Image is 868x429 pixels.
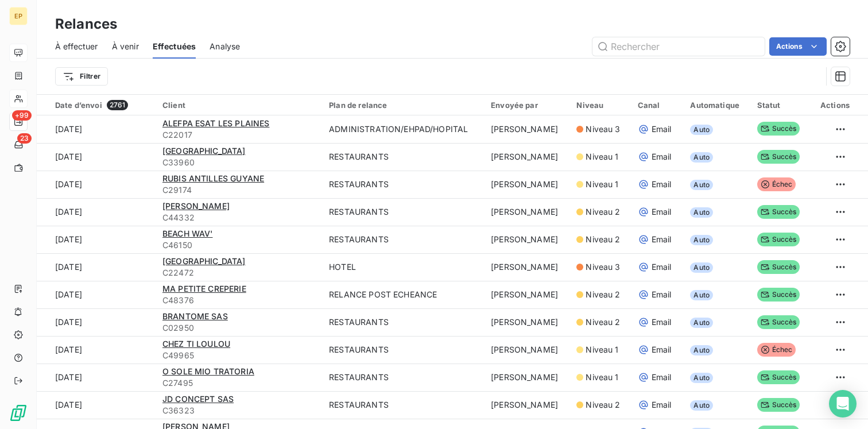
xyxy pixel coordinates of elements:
span: À venir [112,41,139,52]
td: [DATE] [37,281,156,308]
span: Échec [757,343,796,357]
button: Actions [769,37,827,56]
span: C29174 [162,184,315,196]
span: C22017 [162,129,315,141]
span: 23 [17,133,32,144]
span: Auto [690,400,713,411]
span: CHEZ TI LOULOU [162,339,230,349]
span: C22472 [162,267,315,279]
span: Niveau 1 [586,344,618,355]
span: RUBIS ANTILLES GUYANE [162,173,264,183]
td: RESTAURANTS [322,143,484,171]
span: Niveau 1 [586,151,618,163]
span: Auto [690,180,713,190]
span: 2761 [107,100,129,110]
span: [GEOGRAPHIC_DATA] [162,146,246,156]
td: RESTAURANTS [322,226,484,253]
div: Automatique [690,101,743,110]
td: [DATE] [37,171,156,198]
div: Open Intercom Messenger [829,390,857,418]
span: [GEOGRAPHIC_DATA] [162,256,246,266]
span: C36323 [162,405,315,416]
button: Filtrer [55,67,108,86]
td: [DATE] [37,226,156,253]
span: Email [652,234,672,245]
td: [PERSON_NAME] [484,253,569,281]
td: [DATE] [37,336,156,364]
div: EP [9,7,28,25]
span: Auto [690,262,713,273]
td: [PERSON_NAME] [484,336,569,364]
span: Auto [690,235,713,245]
span: Email [652,344,672,355]
td: [PERSON_NAME] [484,115,569,143]
span: Succès [757,288,800,302]
td: RESTAURANTS [322,198,484,226]
span: Auto [690,373,713,383]
span: Auto [690,345,713,355]
td: ADMINISTRATION/EHPAD/HOPITAL [322,115,484,143]
span: ALEFPA ESAT LES PLAINES [162,118,269,128]
span: Succès [757,122,800,136]
span: Succès [757,398,800,412]
span: Succès [757,205,800,219]
span: Niveau 2 [586,399,620,411]
td: RESTAURANTS [322,171,484,198]
span: C44332 [162,212,315,223]
span: Succès [757,150,800,164]
td: [DATE] [37,308,156,336]
span: Auto [690,207,713,218]
td: [PERSON_NAME] [484,226,569,253]
span: BRANTOME SAS [162,311,228,321]
span: O SOLE MIO TRATORIA [162,366,254,376]
span: Email [652,179,672,190]
div: Actions [817,101,850,110]
span: C27495 [162,377,315,389]
span: Auto [690,125,713,135]
span: C33960 [162,157,315,168]
td: [DATE] [37,253,156,281]
span: Niveau 3 [586,123,620,135]
span: Échec [757,177,796,191]
span: MA PETITE CREPERIE [162,284,246,293]
span: Auto [690,152,713,163]
span: Niveau 2 [586,289,620,300]
td: [PERSON_NAME] [484,308,569,336]
span: Email [652,372,672,383]
span: Email [652,399,672,411]
span: Niveau 1 [586,372,618,383]
td: [PERSON_NAME] [484,281,569,308]
span: Auto [690,318,713,328]
span: Effectuées [153,41,196,52]
span: Email [652,261,672,273]
h3: Relances [55,14,117,34]
td: [PERSON_NAME] [484,198,569,226]
td: RESTAURANTS [322,391,484,419]
span: Niveau 1 [586,179,618,190]
span: JD CONCEPT SAS [162,394,234,404]
td: [DATE] [37,198,156,226]
span: C49965 [162,350,315,361]
span: Analyse [210,41,240,52]
td: RESTAURANTS [322,336,484,364]
td: [PERSON_NAME] [484,391,569,419]
td: RESTAURANTS [322,364,484,391]
div: Niveau [576,101,623,110]
td: [PERSON_NAME] [484,171,569,198]
span: Email [652,316,672,328]
div: Date d’envoi [55,100,149,110]
td: [PERSON_NAME] [484,143,569,171]
td: [DATE] [37,115,156,143]
span: Niveau 2 [586,316,620,328]
span: C48376 [162,295,315,306]
td: [DATE] [37,391,156,419]
img: Logo LeanPay [9,404,28,422]
span: Succès [757,260,800,274]
span: Niveau 3 [586,261,620,273]
span: Email [652,289,672,300]
span: +99 [12,110,32,121]
td: [PERSON_NAME] [484,364,569,391]
div: Plan de relance [329,101,477,110]
span: Client [162,101,185,110]
input: Rechercher [592,37,765,56]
